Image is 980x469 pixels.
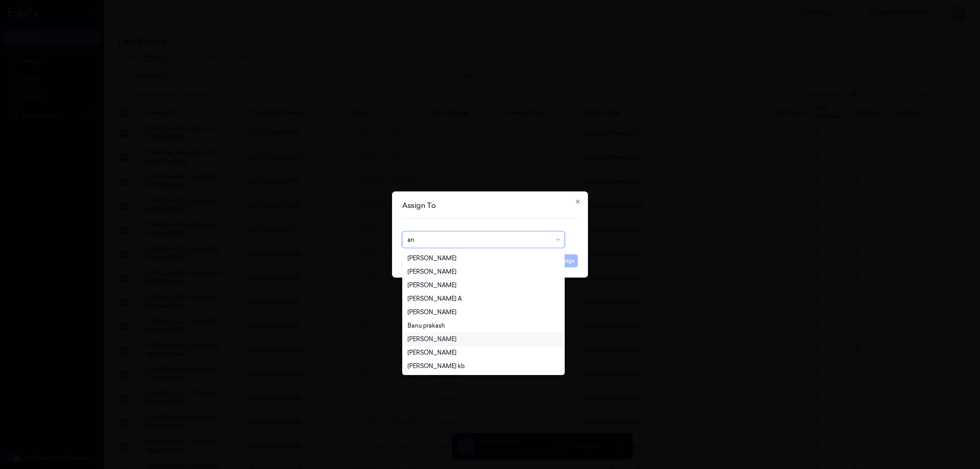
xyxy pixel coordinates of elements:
div: [PERSON_NAME] A [408,295,462,303]
h2: Assign To [402,202,578,209]
div: [PERSON_NAME] [408,308,457,317]
div: Banu prakash [408,322,445,330]
div: [PERSON_NAME] kb [408,362,465,371]
div: [PERSON_NAME] [408,281,457,290]
div: [PERSON_NAME] [408,348,457,357]
div: [PERSON_NAME] [408,254,457,263]
div: [PERSON_NAME] [408,268,457,276]
div: [PERSON_NAME] [408,335,457,344]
